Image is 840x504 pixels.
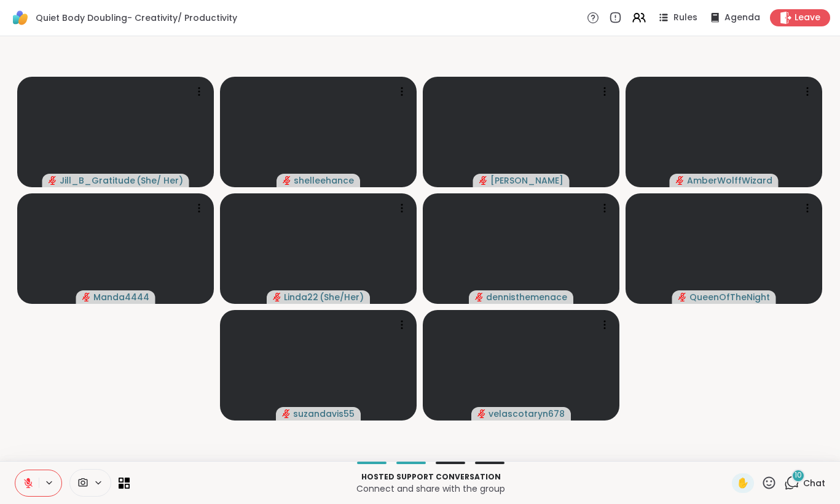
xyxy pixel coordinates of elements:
[293,408,355,420] span: suzandavis55
[282,409,291,418] span: audio-muted
[10,7,31,28] img: ShareWell Logomark
[136,174,183,187] span: ( She/ Her )
[486,291,567,303] span: dennisthemenace
[49,176,57,185] span: audio-muted
[137,471,724,483] p: Hosted support conversation
[284,291,318,303] span: Linda22
[60,174,135,187] span: Jill_B_Gratitude
[489,408,565,420] span: velascotaryn678
[687,174,772,187] span: AmberWolffWizard
[283,176,291,185] span: audio-muted
[82,293,91,301] span: audio-muted
[137,483,724,495] p: Connect and share with the group
[320,291,364,303] span: ( She/Her )
[795,12,820,24] span: Leave
[724,12,760,24] span: Agenda
[273,293,281,301] span: audio-muted
[477,409,486,418] span: audio-muted
[673,12,697,24] span: Rules
[676,176,685,185] span: audio-muted
[36,12,237,24] span: Quiet Body Doubling- Creativity/ Productivity
[490,174,563,187] span: [PERSON_NAME]
[475,293,484,301] span: audio-muted
[93,291,149,303] span: Manda4444
[294,174,354,187] span: shelleehance
[689,291,770,303] span: QueenOfTheNight
[678,293,687,301] span: audio-muted
[803,477,825,489] span: Chat
[479,176,488,185] span: audio-muted
[795,470,802,481] span: 10
[737,476,749,490] span: ✋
